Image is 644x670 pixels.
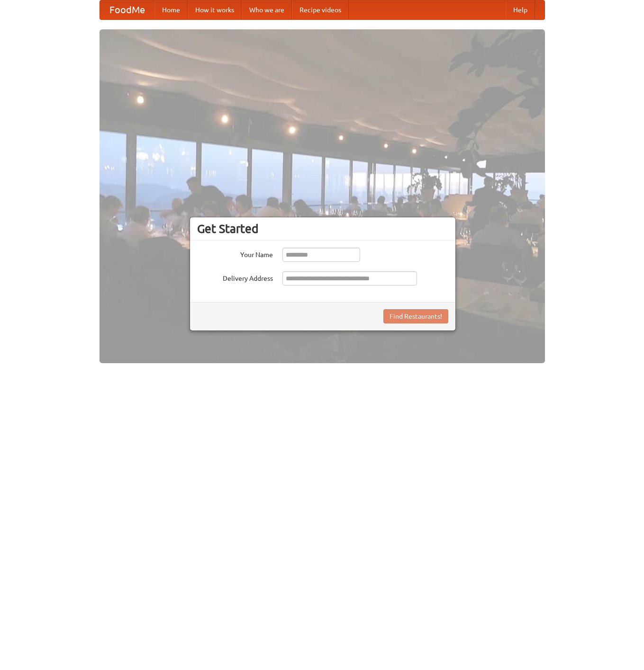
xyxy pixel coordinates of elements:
[197,248,273,259] label: Your Name
[188,0,242,19] a: How it works
[154,0,188,19] a: Home
[242,0,292,19] a: Who we are
[383,309,448,323] button: Find Restaurants!
[506,0,535,19] a: Help
[197,271,273,283] label: Delivery Address
[292,0,349,19] a: Recipe videos
[197,222,448,236] h3: Get Started
[100,0,154,19] a: FoodMe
